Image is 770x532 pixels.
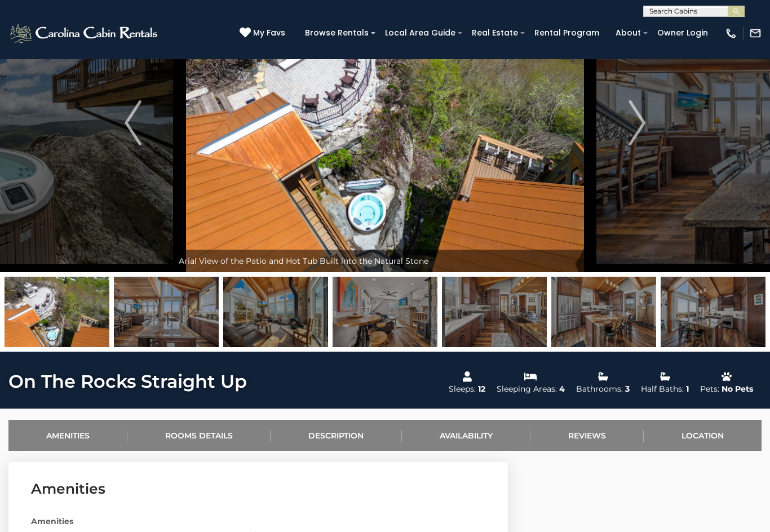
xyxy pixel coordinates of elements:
[379,24,461,42] a: Local Area Guide
[299,24,374,42] a: Browse Rentals
[333,277,437,347] img: 167946752
[551,277,656,347] img: 167946769
[114,277,219,347] img: 167946766
[749,27,762,39] img: mail-regular-white.png
[644,420,762,451] a: Location
[23,516,494,527] div: Amenities
[127,420,271,451] a: Rooms Details
[271,420,401,451] a: Description
[125,100,141,145] img: arrow
[5,277,109,347] img: 168624534
[661,277,765,347] img: 167946765
[8,22,161,45] img: White-1-2.png
[240,27,288,39] a: My Favs
[610,24,647,42] a: About
[402,420,530,451] a: Availability
[31,479,485,499] h3: Amenities
[253,27,285,39] span: My Favs
[530,420,644,451] a: Reviews
[725,27,737,39] img: phone-regular-white.png
[629,100,645,145] img: arrow
[529,24,605,42] a: Rental Program
[223,277,328,347] img: 168624536
[173,250,596,272] div: Arial View of the Patio and Hot Tub Built into the Natural Stone
[8,420,127,451] a: Amenities
[466,24,524,42] a: Real Estate
[652,24,714,42] a: Owner Login
[442,277,547,347] img: 167946768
